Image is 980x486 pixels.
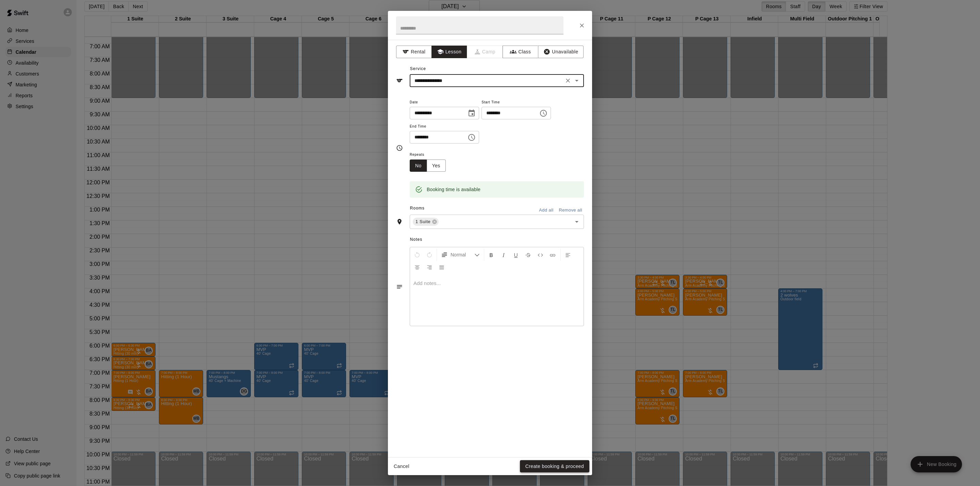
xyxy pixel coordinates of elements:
div: outlined button group [410,160,446,172]
button: Choose time, selected time is 8:30 PM [537,106,550,120]
div: Booking time is available [427,183,480,196]
svg: Service [396,77,403,84]
button: Justify Align [436,261,447,273]
button: Left Align [562,249,574,261]
span: Rooms [410,206,425,211]
svg: Notes [396,283,403,290]
button: Format Bold [486,249,497,261]
span: Start Time [481,98,551,107]
button: Choose date, selected date is Sep 16, 2025 [465,106,478,120]
span: Service [410,66,426,71]
span: End Time [410,122,479,131]
span: Camps can only be created in the Services page [467,46,503,58]
button: Yes [427,160,446,172]
button: Add all [535,205,557,216]
button: Class [503,46,538,58]
button: Format Strikethrough [522,249,534,261]
div: 1 Suite [413,218,439,226]
button: No [410,160,427,172]
button: Lesson [431,46,467,58]
button: Right Align [424,261,435,273]
button: Insert Link [547,249,558,261]
button: Redo [424,249,435,261]
button: Undo [411,249,423,261]
span: Normal [451,251,474,258]
button: Format Italics [498,249,509,261]
span: 1 Suite [413,218,433,225]
button: Cancel [391,460,412,473]
button: Close [576,19,588,32]
button: Create booking & proceed [520,460,589,473]
button: Choose time, selected time is 9:00 PM [465,131,478,144]
button: Clear [563,76,573,85]
svg: Rooms [396,218,403,225]
button: Remove all [557,205,584,216]
svg: Timing [396,145,403,151]
button: Center Align [411,261,423,273]
span: Notes [410,234,584,245]
button: Open [572,217,582,227]
button: Unavailable [538,46,584,58]
button: Format Underline [510,249,522,261]
span: Date [410,98,479,107]
button: Open [572,76,582,85]
button: Insert Code [535,249,546,261]
button: Rental [396,46,432,58]
span: Repeats [410,150,451,160]
button: Formatting Options [438,249,483,261]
